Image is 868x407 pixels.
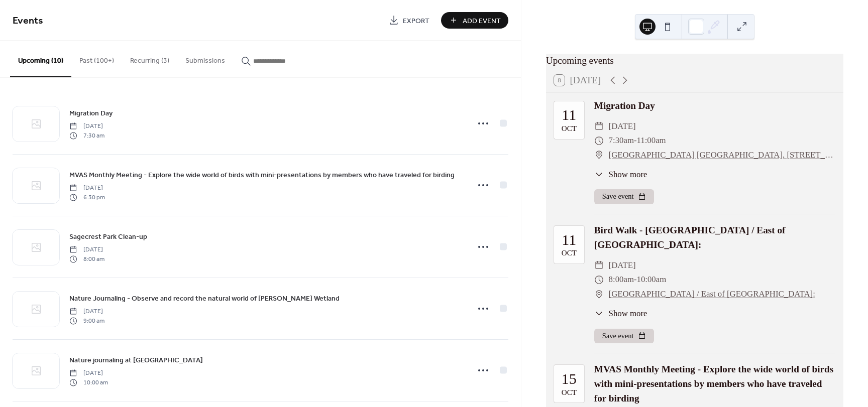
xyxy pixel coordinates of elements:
[69,369,108,378] span: [DATE]
[609,148,835,163] a: [GEOGRAPHIC_DATA] [GEOGRAPHIC_DATA], [STREET_ADDRESS]
[71,41,122,76] button: Past (100+)
[562,249,577,257] div: Oct
[562,232,576,247] div: 11
[634,133,637,148] span: -
[594,258,604,273] div: ​
[381,12,437,29] a: Export
[594,364,833,403] a: MVAS Monthly Meeting - Explore the wide world of birds with mini-presentations by members who hav...
[177,41,233,76] button: Submissions
[69,232,147,242] span: Sagecrest Park Clean-up
[562,371,577,386] div: 15
[594,287,604,302] div: ​
[69,378,108,387] span: 10:00 am
[69,131,104,140] span: 7:30 am
[69,245,104,254] span: [DATE]
[69,254,104,263] span: 8:00 am
[594,168,647,181] button: ​Show more
[463,16,501,26] span: Add Event
[441,12,508,29] button: Add Event
[69,122,104,131] span: [DATE]
[594,148,604,163] div: ​
[594,99,835,113] div: Migration Day
[637,133,666,148] span: 11:00am
[69,108,113,119] span: Migration Day
[69,107,113,119] a: Migration Day
[609,133,634,148] span: 7:30am
[609,168,647,181] span: Show more
[609,119,636,134] span: [DATE]
[609,258,636,273] span: [DATE]
[69,293,340,304] a: Nature Journaling - Observe and record the natural world of [PERSON_NAME] Wetland
[546,54,843,68] div: Upcoming events
[594,133,604,148] div: ​
[10,41,71,77] button: Upcoming (10)
[69,355,203,366] span: Nature journaling at [GEOGRAPHIC_DATA]
[594,119,604,134] div: ​
[562,125,577,132] div: Oct
[403,16,429,26] span: Export
[69,184,105,193] span: [DATE]
[594,307,647,320] button: ​Show more
[594,223,835,252] div: Bird Walk - [GEOGRAPHIC_DATA] / East of [GEOGRAPHIC_DATA]:
[122,41,177,76] button: Recurring (3)
[609,287,815,302] a: [GEOGRAPHIC_DATA] / East of [GEOGRAPHIC_DATA]:
[69,307,104,316] span: [DATE]
[634,273,637,287] span: -
[69,169,455,181] a: MVAS Monthly Meeting - Explore the wide world of birds with mini-presentations by members who hav...
[69,193,105,202] span: 6:30 pm
[594,273,604,287] div: ​
[594,329,654,344] button: Save event
[594,168,604,181] div: ​
[594,189,654,204] button: Save event
[562,107,576,122] div: 11
[69,354,203,366] a: Nature journaling at [GEOGRAPHIC_DATA]
[69,294,340,304] span: Nature Journaling - Observe and record the natural world of [PERSON_NAME] Wetland
[594,307,604,320] div: ​
[609,307,647,320] span: Show more
[637,273,667,287] span: 10:00am
[13,11,43,31] span: Events
[562,389,577,396] div: Oct
[69,170,455,181] span: MVAS Monthly Meeting - Explore the wide world of birds with mini-presentations by members who hav...
[69,231,147,242] a: Sagecrest Park Clean-up
[69,316,104,325] span: 9:00 am
[609,273,634,287] span: 8:00am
